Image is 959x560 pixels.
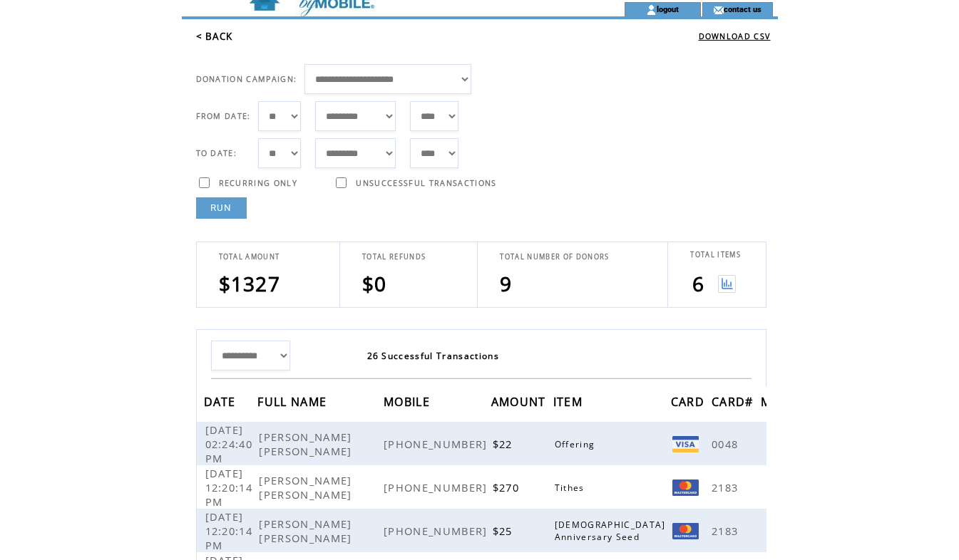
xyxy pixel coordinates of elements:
span: [PERSON_NAME] [PERSON_NAME] [259,517,355,545]
a: ITEM [553,397,586,405]
span: CARD [671,390,708,417]
img: contact_us_icon.gif [713,4,724,16]
span: [PHONE_NUMBER] [384,437,491,451]
img: account_icon.gif [646,4,657,16]
img: View graph [718,275,736,293]
a: logout [657,4,679,14]
span: $0 [362,270,387,297]
span: CARD# [712,390,757,417]
span: TOTAL AMOUNT [219,252,280,261]
a: contact us [724,4,761,14]
a: FULL NAME [257,397,330,405]
span: MORE [761,390,800,417]
img: Mastercard [672,479,699,496]
span: 0048 [712,437,742,451]
span: [DATE] 12:20:14 PM [205,466,253,509]
span: 9 [500,270,512,297]
span: 2183 [712,524,742,538]
span: FROM DATE: [196,111,251,121]
a: DOWNLOAD CSV [699,31,771,41]
span: $1327 [219,270,281,297]
span: $25 [493,524,516,538]
span: TOTAL ITEMS [690,250,741,259]
span: [DATE] 02:24:40 PM [205,422,253,465]
a: MOBILE [384,397,434,405]
span: [PERSON_NAME] [PERSON_NAME] [259,430,355,458]
span: Tithes [555,482,588,494]
span: [PHONE_NUMBER] [384,480,491,494]
span: ITEM [553,390,586,417]
a: RUN [196,197,247,219]
img: Mastercard [672,523,699,539]
a: CARD# [712,397,757,405]
span: TOTAL REFUNDS [362,252,426,261]
span: MOBILE [384,390,434,417]
a: < BACK [196,30,233,43]
span: TOTAL NUMBER OF DONORS [500,252,609,261]
span: Offering [555,438,599,450]
span: DATE [204,390,240,417]
span: 6 [692,270,704,297]
span: $270 [493,480,523,494]
span: FULL NAME [257,390,330,417]
a: AMOUNT [491,397,550,405]
span: UNSUCCESSFUL TRANSACTIONS [356,178,496,188]
span: RECURRING ONLY [219,178,298,188]
span: [DATE] 12:20:14 PM [205,509,253,552]
a: DATE [204,397,240,405]
span: TO DATE: [196,148,237,158]
span: [DEMOGRAPHIC_DATA] Anniversary Seed [555,519,666,543]
span: 2183 [712,480,742,494]
span: 26 Successful Transactions [367,350,500,362]
span: [PHONE_NUMBER] [384,524,491,538]
img: Visa [672,436,699,452]
span: [PERSON_NAME] [PERSON_NAME] [259,473,355,502]
a: CARD [671,397,708,405]
span: DONATION CAMPAIGN: [196,74,297,84]
span: AMOUNT [491,390,550,417]
span: $22 [493,437,516,451]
